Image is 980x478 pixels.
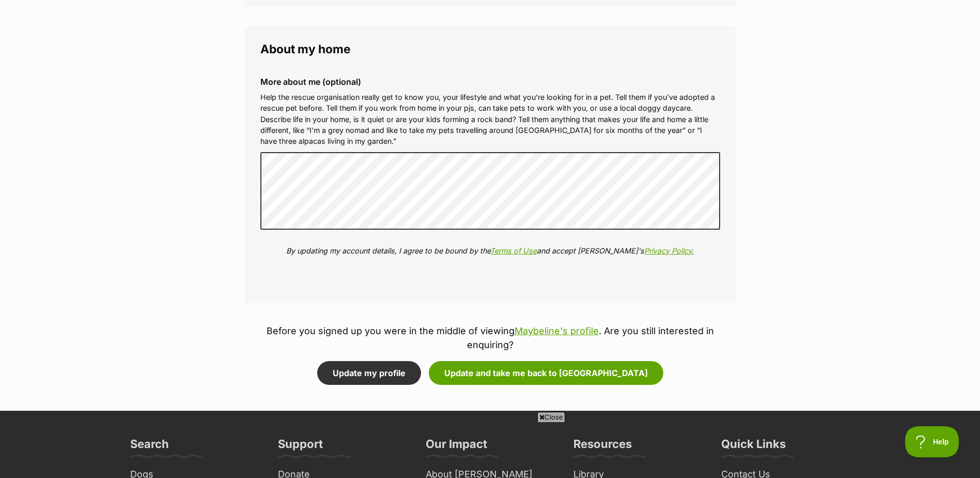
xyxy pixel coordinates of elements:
fieldset: About my home [245,27,736,304]
iframe: Help Scout Beacon - Open [905,426,959,457]
h3: Search [130,437,169,457]
p: Before you signed up you were in the middle of viewing . Are you still interested in enquiring? [245,324,736,352]
p: By updating my account details, I agree to be bound by the and accept [PERSON_NAME]'s [260,245,720,256]
h3: Support [278,437,323,457]
iframe: Advertisement [302,426,678,473]
p: Help the rescue organisation really get to know you, your lifestyle and what you’re looking for i... [260,92,720,147]
h3: Quick Links [721,437,786,457]
label: More about me (optional) [260,77,720,86]
a: Privacy Policy. [644,246,694,255]
button: Update and take me back to [GEOGRAPHIC_DATA] [429,361,663,385]
a: Maybeline's profile [515,325,599,336]
a: Terms of Use [490,246,537,255]
legend: About my home [260,42,720,56]
button: Update my profile [317,361,421,385]
span: Close [537,412,565,422]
